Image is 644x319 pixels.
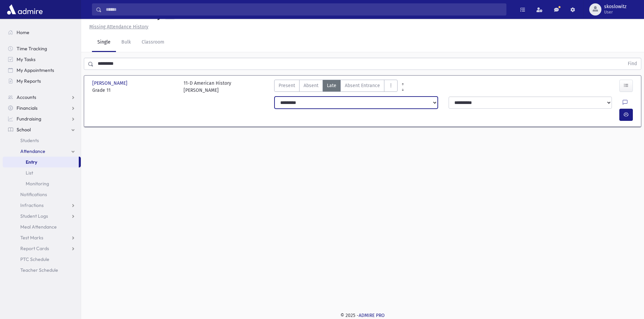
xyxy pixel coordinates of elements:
input: Search [102,3,506,16]
span: Entry [26,159,37,165]
span: Notifications [20,191,47,197]
span: Meal Attendance [20,224,57,230]
a: Student Logs [3,211,81,221]
span: Report Cards [20,245,49,251]
a: Test Marks [3,232,81,243]
a: Bulk [116,33,136,52]
span: Grade 11 [92,87,177,94]
span: Absent [304,82,318,89]
a: Single [92,33,116,52]
a: My Tasks [3,54,81,65]
span: Infractions [20,202,44,208]
u: Missing Attendance History [89,24,148,30]
a: Financials [3,103,81,113]
span: My Tasks [17,56,35,62]
span: My Reports [17,78,41,84]
a: Monitoring [3,178,81,189]
a: Meal Attendance [3,221,81,232]
a: My Reports [3,76,81,86]
a: School [3,124,81,135]
span: Financials [17,105,38,111]
span: Present [279,82,295,89]
a: Classroom [136,33,170,52]
span: My Appointments [17,67,54,73]
div: 11-D American History [PERSON_NAME] [184,80,231,94]
a: Missing Attendance History [87,24,148,30]
span: User [604,9,626,15]
span: Monitoring [26,181,49,187]
button: Find [624,58,641,70]
a: Teacher Schedule [3,265,81,275]
span: PTC Schedule [20,256,49,262]
a: My Appointments [3,65,81,76]
span: Attendance [20,148,45,154]
a: Fundraising [3,113,81,124]
span: Student Logs [20,213,48,219]
span: Home [17,29,29,35]
a: Home [3,27,81,38]
span: Test Marks [20,235,43,241]
span: Teacher Schedule [20,267,58,273]
span: Fundraising [17,116,41,122]
span: Accounts [17,94,36,100]
a: List [3,167,81,178]
span: [PERSON_NAME] [92,80,129,87]
span: School [17,127,31,133]
div: AttTypes [274,80,398,94]
span: Time Tracking [17,46,47,52]
a: Entry [3,157,79,167]
span: Absent Entrance [345,82,380,89]
a: PTC Schedule [3,254,81,265]
div: © 2025 - [92,312,633,319]
span: Students [20,137,39,143]
img: AdmirePro [5,3,44,16]
a: Accounts [3,92,81,103]
a: Report Cards [3,243,81,254]
span: Late [327,82,336,89]
a: Attendance [3,146,81,157]
a: Infractions [3,200,81,211]
span: List [26,170,33,176]
span: skoslowitz [604,4,626,9]
a: Students [3,135,81,146]
a: Time Tracking [3,43,81,54]
a: Notifications [3,189,81,200]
